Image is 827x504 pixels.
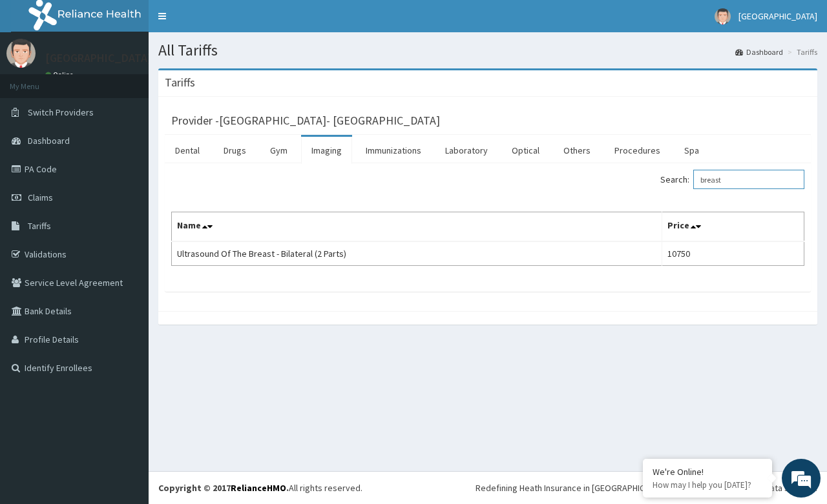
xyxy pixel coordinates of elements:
label: Search: [660,170,804,189]
a: Online [45,70,76,79]
a: Optical [501,137,550,164]
td: Ultrasound Of The Breast - Bilateral (2 Parts) [172,241,662,266]
a: Spa [674,137,709,164]
a: Dashboard [735,46,783,57]
strong: Copyright © 2017 . [158,482,289,494]
img: User Image [6,39,36,68]
span: Tariffs [28,220,51,232]
th: Price [662,212,804,242]
li: Tariffs [784,46,817,57]
footer: All rights reserved. [149,471,827,504]
p: How may I help you today? [653,479,762,490]
h3: Tariffs [165,77,195,88]
span: [GEOGRAPHIC_DATA] [738,10,817,22]
h1: All Tariffs [158,42,817,59]
a: Imaging [301,137,352,164]
th: Name [172,212,662,242]
input: Search: [693,170,804,189]
a: Dental [165,137,210,164]
div: Minimize live chat window [212,6,243,37]
a: Drugs [213,137,256,164]
textarea: Type your message and hit 'Enter' [6,352,246,398]
span: Dashboard [28,135,70,146]
div: We're Online! [653,466,762,478]
span: We're online! [75,163,178,293]
a: RelianceHMO [231,482,286,494]
h3: Provider - [GEOGRAPHIC_DATA]- [GEOGRAPHIC_DATA] [171,115,440,126]
a: Gym [260,137,298,164]
a: Procedures [604,137,671,164]
p: [GEOGRAPHIC_DATA] [45,52,152,64]
td: 10750 [662,241,804,266]
img: User Image [715,8,731,25]
span: Switch Providers [28,106,94,118]
span: Claims [28,192,53,203]
div: Redefining Heath Insurance in [GEOGRAPHIC_DATA] using Telemedicine and Data Science! [476,481,817,494]
a: Immunizations [355,137,432,164]
img: d_794563401_company_1708531726252_794563401 [24,65,52,97]
div: Chat with us now [67,72,217,89]
a: Laboratory [435,137,498,164]
a: Others [553,137,601,164]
